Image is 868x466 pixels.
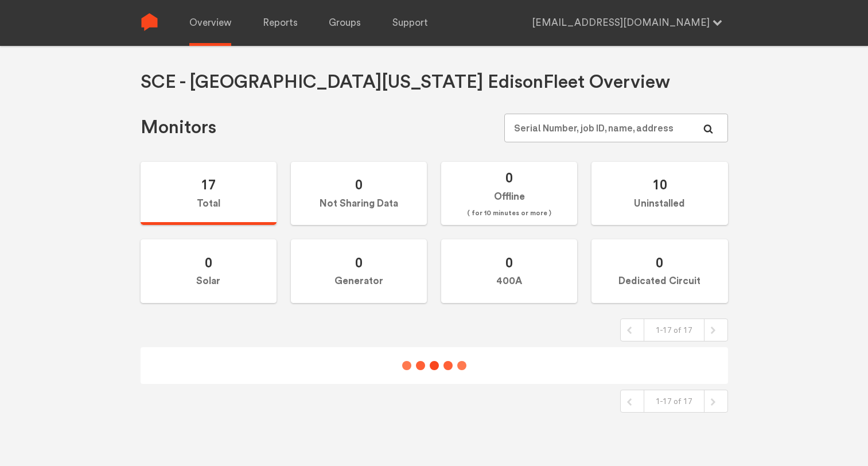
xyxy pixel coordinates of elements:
[656,254,663,271] span: 0
[644,390,704,412] div: 1-17 of 17
[652,176,667,193] span: 10
[201,176,216,193] span: 17
[141,71,670,94] h1: SCE - [GEOGRAPHIC_DATA][US_STATE] Edison Fleet Overview
[505,254,513,271] span: 0
[504,114,727,142] input: Serial Number, job ID, name, address
[141,13,158,31] img: Sense Logo
[591,239,727,303] label: Dedicated Circuit
[141,239,277,303] label: Solar
[205,254,212,271] span: 0
[644,319,704,341] div: 1-17 of 17
[355,254,363,271] span: 0
[441,162,577,226] label: Offline
[505,169,513,186] span: 0
[591,162,727,226] label: Uninstalled
[291,239,427,303] label: Generator
[141,116,216,139] h1: Monitors
[441,239,577,303] label: 400A
[355,176,363,193] span: 0
[467,207,551,220] span: ( for 10 minutes or more )
[141,162,277,226] label: Total
[291,162,427,226] label: Not Sharing Data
